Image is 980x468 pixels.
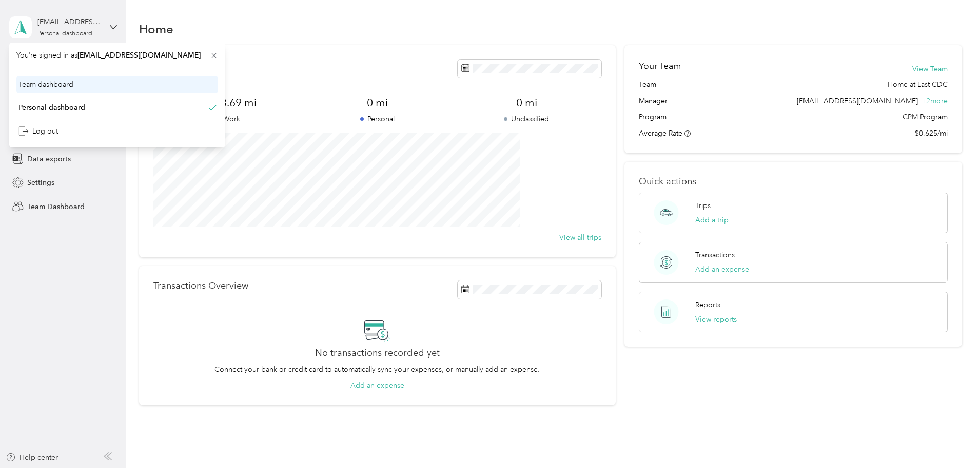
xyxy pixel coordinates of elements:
span: Program [639,111,667,122]
button: Add an expense [695,264,749,275]
h1: Home [139,24,173,34]
span: 0 mi [452,96,601,110]
iframe: Everlance-gr Chat Button Frame [923,410,980,468]
button: View all trips [559,232,601,243]
p: Quick actions [639,176,948,187]
span: 0 mi [303,96,452,110]
span: Team [639,79,656,90]
span: + 2 more [922,97,948,105]
p: Transactions Overview [153,280,248,291]
button: View Team [912,64,948,74]
button: Add an expense [350,380,404,391]
p: Transactions [695,250,735,260]
span: [EMAIL_ADDRESS][DOMAIN_NAME] [797,97,918,105]
p: Personal [303,114,452,124]
button: View reports [695,314,737,325]
span: [EMAIL_ADDRESS][DOMAIN_NAME] [77,51,201,60]
span: Average Rate [639,129,682,138]
div: Personal dashboard [37,31,92,37]
p: Trips [695,200,711,211]
button: Add a trip [695,215,729,226]
div: [EMAIL_ADDRESS][DOMAIN_NAME] [37,16,102,27]
span: Home at Last CDC [888,79,948,90]
span: Data exports [27,154,71,164]
h2: No transactions recorded yet [315,348,440,359]
h2: Your Team [639,60,681,72]
span: $0.625/mi [915,128,948,139]
p: Unclassified [452,114,601,124]
p: Work [153,114,303,124]
span: 1,813.69 mi [153,96,303,110]
button: Help center [6,452,58,463]
span: Settings [27,177,54,188]
span: Team Dashboard [27,201,85,212]
p: Reports [695,299,720,310]
p: Connect your bank or credit card to automatically sync your expenses, or manually add an expense. [214,364,540,375]
span: You’re signed in as [16,50,218,61]
span: Manager [639,96,668,106]
span: CPM Program [903,111,948,122]
div: Team dashboard [18,79,73,90]
div: Personal dashboard [18,102,85,113]
div: Log out [18,126,58,137]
